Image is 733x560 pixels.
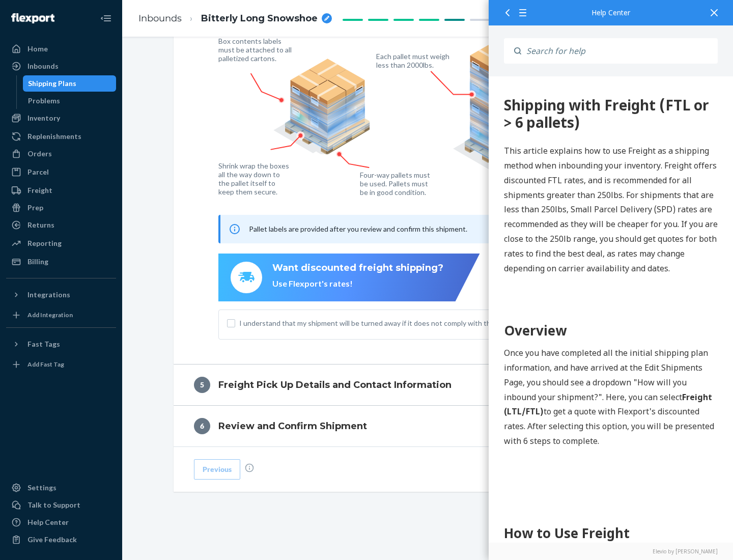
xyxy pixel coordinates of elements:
span: Pallet labels are provided after you review and confirm this shipment. [249,225,467,233]
a: Elevio by [PERSON_NAME] [504,548,718,555]
div: Shipping Plans [28,78,76,89]
img: Flexport logo [11,13,54,23]
div: Help Center [504,9,718,16]
div: Returns [27,220,54,230]
a: Orders [6,146,116,162]
p: Once you have completed all the initial shipping plan information, and have arrived at the Edit S... [15,269,229,372]
a: Billing [6,254,116,270]
h2: Step 1: Boxes and Labels [15,477,229,495]
ol: breadcrumbs [130,4,340,34]
div: Talk to Support [27,500,80,510]
div: Billing [27,257,48,267]
div: Add Integration [27,311,73,319]
div: Give Feedback [27,535,77,545]
div: Use Flexport's rates! [272,278,443,290]
a: Inventory [6,110,116,126]
a: Help Center [6,514,116,530]
h4: Freight Pick Up Details and Contact Information [218,378,452,391]
button: 6Review and Confirm Shipment [174,406,683,446]
a: Inbounds [138,13,182,24]
input: I understand that my shipment will be turned away if it does not comply with the above guidelines. [227,319,235,327]
div: Add Fast Tag [27,360,64,369]
div: Integrations [27,290,70,300]
div: 5 [194,377,210,393]
a: Reporting [6,235,116,251]
div: Settings [27,483,57,493]
div: Orders [27,149,52,159]
button: Fast Tags [6,336,116,352]
div: Help Center [27,517,69,527]
div: Prep [27,203,43,213]
span: I understand that my shipment will be turned away if it does not comply with the above guidelines. [239,318,629,328]
button: Close Navigation [96,8,116,29]
figcaption: Shrink wrap the boxes all the way down to the pallet itself to keep them secure. [218,161,291,196]
a: Home [6,41,116,57]
a: Add Integration [6,307,116,323]
div: Reporting [27,238,62,248]
h1: How to Use Freight [15,447,229,467]
a: Parcel [6,164,116,180]
div: Replenishments [27,131,81,142]
a: Inbounds [6,58,116,74]
input: Search [521,38,718,64]
a: Settings [6,480,116,496]
div: Parcel [27,167,49,177]
a: Add Fast Tag [6,356,116,373]
button: Integrations [6,287,116,303]
div: Want discounted freight shipping? [272,262,443,275]
button: 5Freight Pick Up Details and Contact Information [174,365,683,405]
div: Home [27,44,48,54]
a: Replenishments [6,128,116,145]
a: Shipping Plans [23,75,117,92]
a: Returns [6,217,116,233]
div: 6 [194,418,210,434]
figcaption: Box contents labels must be attached to all palletized cartons. [218,37,294,63]
span: Bitterly Long Snowshoe [201,12,318,25]
a: Prep [6,200,116,216]
figcaption: Four-way pallets must be used. Pallets must be in good condition. [360,171,431,197]
div: Problems [28,96,60,106]
button: Give Feedback [6,531,116,548]
h4: Review and Confirm Shipment [218,419,367,433]
div: Inbounds [27,61,59,71]
a: Talk to Support [6,497,116,513]
a: Freight [6,182,116,199]
div: Inventory [27,113,60,123]
h1: Overview [15,244,229,264]
div: Freight [27,185,52,195]
p: This article explains how to use Freight as a shipping method when inbounding your inventory. Fre... [15,67,229,199]
div: Fast Tags [27,339,60,349]
button: Previous [194,459,240,480]
div: 360 Shipping with Freight (FTL or > 6 pallets) [15,20,229,54]
a: Problems [23,93,117,109]
figcaption: Each pallet must weigh less than 2000lbs. [376,52,452,69]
